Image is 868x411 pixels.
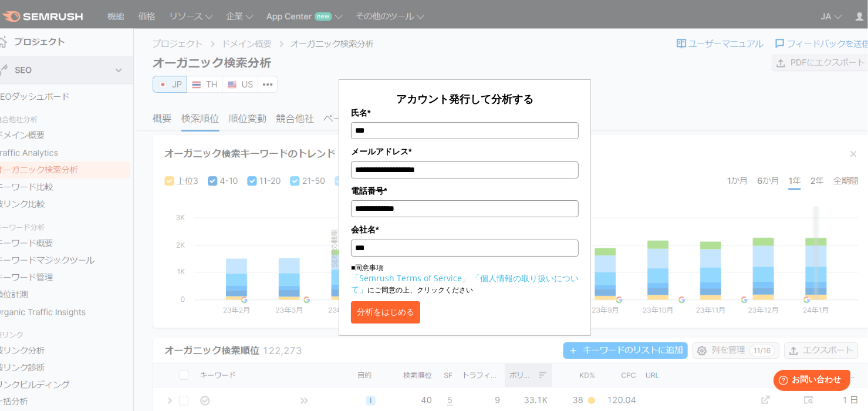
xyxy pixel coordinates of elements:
iframe: Help widget launcher [764,365,855,398]
a: 「Semrush Terms of Service」 [351,272,470,284]
a: 「個人情報の取り扱いについて」 [351,272,579,295]
p: ■同意事項 にご同意の上、クリックください [351,262,579,295]
label: 電話番号* [351,184,579,197]
label: メールアドレス* [351,145,579,158]
button: 分析をはじめる [351,301,420,324]
span: アカウント発行して分析する [396,92,533,106]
